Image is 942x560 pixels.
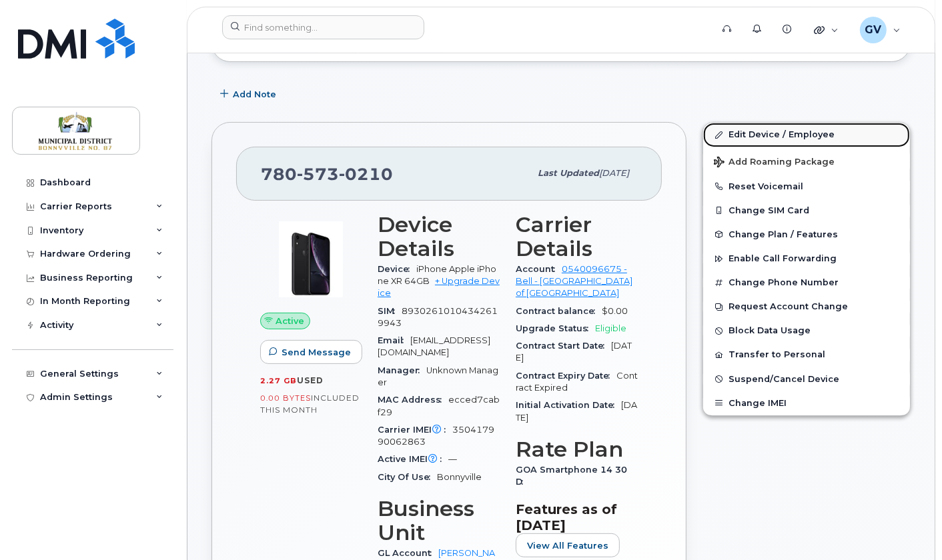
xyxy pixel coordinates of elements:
[378,264,496,286] span: iPhone Apple iPhone XR 64GB
[527,539,608,552] span: View All Features
[448,454,457,464] span: —
[260,393,311,403] span: 0.00 Bytes
[516,371,616,381] span: Contract Expiry Date
[595,323,626,333] span: Eligible
[516,465,627,487] span: GOA Smartphone 14 30D
[865,22,881,38] span: GV
[378,365,426,375] span: Manager
[516,264,632,299] a: 0540096675 - Bell - [GEOGRAPHIC_DATA] of [GEOGRAPHIC_DATA]
[261,164,393,184] span: 780
[339,164,393,184] span: 0210
[378,395,500,417] span: ecced7cabf29
[378,276,500,298] a: + Upgrade Device
[260,393,360,415] span: included this month
[276,315,304,327] span: Active
[378,213,500,261] h3: Device Details
[602,306,628,316] span: $0.00
[516,437,638,461] h3: Rate Plan
[378,395,448,405] span: MAC Address
[378,306,498,328] span: 89302610104342619943
[233,88,276,101] span: Add Note
[516,341,611,351] span: Contract Start Date
[297,375,324,385] span: used
[729,229,838,239] span: Change Plan / Features
[222,15,424,39] input: Find something...
[516,213,638,261] h3: Carrier Details
[703,271,910,295] button: Change Phone Number
[703,319,910,343] button: Block Data Usage
[516,400,621,410] span: Initial Activation Date
[378,306,402,316] span: SIM
[378,497,500,545] h3: Business Unit
[378,425,452,435] span: Carrier IMEI
[703,123,910,147] a: Edit Device / Employee
[703,391,910,415] button: Change IMEI
[378,548,438,558] span: GL Account
[378,264,416,274] span: Device
[516,264,562,274] span: Account
[703,199,910,223] button: Change SIM Card
[211,82,288,106] button: Add Note
[378,365,498,387] span: Unknown Manager
[260,340,362,364] button: Send Message
[516,533,620,557] button: View All Features
[703,247,910,271] button: Enable Call Forwarding
[260,376,297,385] span: 2.27 GB
[729,254,837,264] span: Enable Call Forwarding
[378,454,448,464] span: Active IMEI
[703,367,910,391] button: Suspend/Cancel Device
[378,335,490,357] span: [EMAIL_ADDRESS][DOMAIN_NAME]
[703,223,910,247] button: Change Plan / Features
[378,472,437,482] span: City Of Use
[703,295,910,319] button: Request Account Change
[703,175,910,199] button: Reset Voicemail
[851,17,910,43] div: Gerry Valenzuela
[516,323,595,333] span: Upgrade Status
[271,219,351,299] img: image20231002-3703462-1qb80zy.jpeg
[282,346,351,359] span: Send Message
[516,501,638,533] h3: Features as of [DATE]
[714,157,835,169] span: Add Roaming Package
[297,164,339,184] span: 573
[516,400,637,422] span: [DATE]
[703,343,910,367] button: Transfer to Personal
[805,17,848,43] div: Quicklinks
[599,168,629,178] span: [DATE]
[538,168,599,178] span: Last updated
[703,147,910,175] button: Add Roaming Package
[378,335,410,345] span: Email
[437,472,482,482] span: Bonnyville
[729,374,839,384] span: Suspend/Cancel Device
[516,306,602,316] span: Contract balance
